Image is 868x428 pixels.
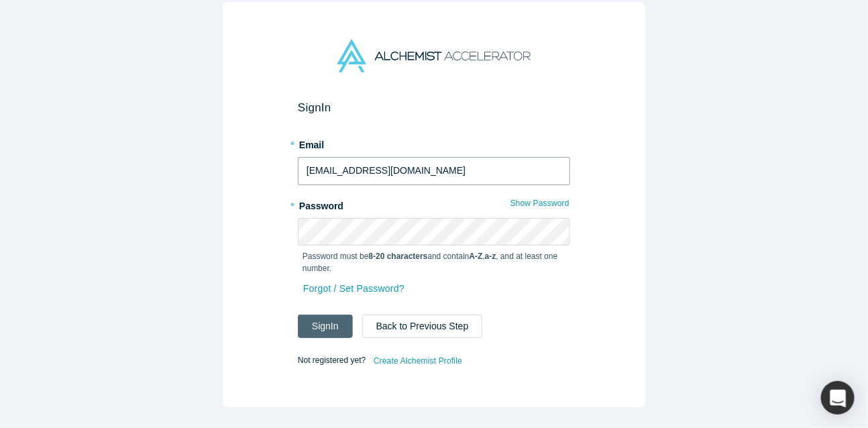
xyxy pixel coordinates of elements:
[470,252,483,261] strong: A-Z
[303,277,405,301] a: Forgot / Set Password?
[485,252,496,261] strong: a-z
[362,315,483,338] button: Back to Previous Step
[298,356,366,366] span: Not registered yet?
[337,40,531,72] img: Alchemist Accelerator Logo
[369,252,428,261] strong: 8-20 characters
[303,250,565,274] p: Password must be and contain , , and at least one number.
[298,133,570,152] label: Email
[510,195,570,212] button: Show Password
[298,101,570,115] h2: Sign In
[298,315,353,338] button: SignIn
[298,195,570,213] label: Password
[373,352,463,370] a: Create Alchemist Profile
